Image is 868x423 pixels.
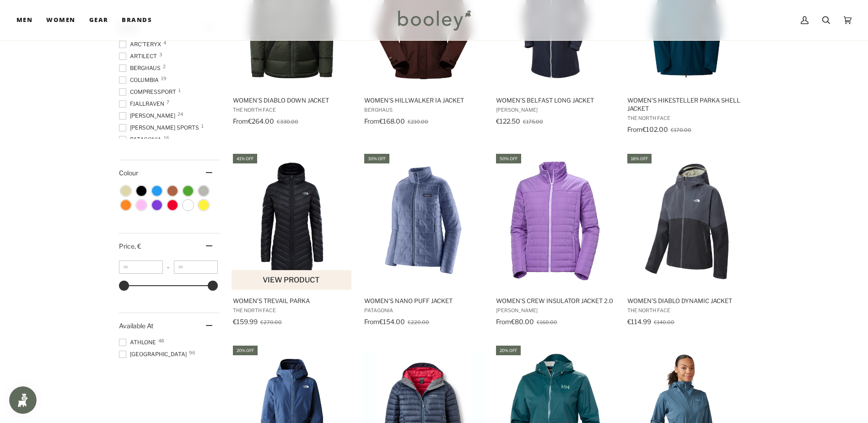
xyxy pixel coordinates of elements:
span: €330.00 [277,119,298,125]
span: €154.00 [379,318,405,325]
button: View product [232,270,352,290]
span: 2 [163,64,166,69]
span: Colour: Blue [152,186,162,196]
a: Women's Diablo Dynamic Jacket [626,152,747,329]
span: Women's Nano Puff Jacket [364,297,483,305]
span: Colour: Grey [199,186,209,196]
span: €175.00 [523,119,543,125]
span: Colour: White [183,200,193,210]
span: Women's Trevail Parka [233,297,351,305]
span: From [233,117,248,125]
span: From [364,117,379,125]
span: €140.00 [654,319,674,325]
span: Colour: Orange [121,200,131,210]
span: Price [119,242,141,250]
span: Patagonia [364,307,483,314]
span: Gear [89,16,108,25]
span: The North Face [627,115,746,121]
a: Women's Crew Insulator Jacket 2.0 [495,152,616,329]
span: Artilect [119,52,160,60]
span: €122.50 [496,117,520,125]
span: Fjallraven [119,100,167,108]
span: Arc'teryx [119,40,164,49]
span: The North Face [233,307,351,314]
span: 96 [189,350,195,355]
span: €159.99 [233,318,258,325]
span: [PERSON_NAME] [496,107,615,113]
span: Colour [119,169,145,177]
span: Colour: Red [167,200,178,210]
span: €80.00 [511,318,534,325]
span: The North Face [627,307,746,314]
span: [PERSON_NAME] Sports [119,124,202,132]
span: Women's Belfast Long Jacket [496,96,615,104]
img: Patagonia Women's Nano Puff Jacket Current Blue - Booley Galway [363,160,484,282]
div: 18% off [627,154,652,163]
span: 4 [163,40,166,45]
span: Colour: Black [136,186,146,196]
span: Columbia [119,76,162,84]
span: €102.00 [642,125,668,133]
span: €170.00 [671,127,691,133]
span: Berghaus [364,107,483,113]
span: 3 [159,52,162,57]
span: From [627,125,642,133]
span: Colour: Purple [152,200,162,210]
span: [PERSON_NAME] [496,307,615,314]
iframe: Button to open loyalty program pop-up [9,386,37,414]
div: 41% off [233,154,257,163]
span: Available At [119,322,153,330]
span: Women [46,16,75,25]
span: [GEOGRAPHIC_DATA] [119,350,189,358]
span: €114.99 [627,318,651,325]
span: €220.00 [408,319,429,325]
a: Women's Trevail Parka [232,152,353,329]
span: 1 [178,88,181,92]
span: Women's Hillwalker IA Jacket [364,96,483,104]
span: 1 [201,124,204,128]
span: Colour: Brown [167,186,178,196]
a: Women's Nano Puff Jacket [363,152,484,329]
span: COMPRESSPORT [119,88,179,96]
span: [PERSON_NAME] [119,112,178,120]
span: Women's Crew Insulator Jacket 2.0 [496,297,615,305]
span: Colour: Beige [121,186,131,196]
span: 7 [167,100,169,104]
span: €160.00 [537,319,557,325]
span: €210.00 [408,119,428,125]
span: Men [16,16,32,25]
span: Colour: Green [183,186,193,196]
div: 20% off [233,346,258,355]
span: Colour: Pink [136,200,146,210]
img: The North Face Women's Diablo Dynamic Jacket Vanadis Grey / Asphalt Grey - Booley Galway [626,160,747,282]
span: , € [135,242,141,250]
span: Women's Diablo Down Jacket [233,96,351,104]
img: Booley [394,7,474,33]
span: €270.00 [260,319,282,325]
span: 24 [178,112,183,116]
span: Patagonia [119,136,164,144]
span: Women's Diablo Dynamic Jacket [627,297,746,305]
span: From [364,318,379,325]
span: 48 [158,338,164,343]
div: 30% off [364,154,389,163]
span: €168.00 [379,117,405,125]
span: From [496,318,511,325]
span: 19 [161,76,167,81]
span: The North Face [233,107,351,113]
span: €264.00 [248,117,274,125]
img: Helly Hansen Women's Crew Insulator Jacket 2.0 Electric Purple - Booley Galway [495,160,616,282]
span: Athlone [119,338,159,347]
img: Women's Trevail Parka TNF Black - Booley Galway [232,160,353,282]
span: Women's Hikesteller Parka Shell Jacket [627,96,746,113]
span: – [163,264,174,271]
div: 50% off [496,154,521,163]
span: Berghaus [119,64,163,72]
span: Colour: Yellow [199,200,209,210]
span: Brands [122,16,152,25]
div: 20% off [496,346,521,355]
span: 16 [164,136,169,140]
